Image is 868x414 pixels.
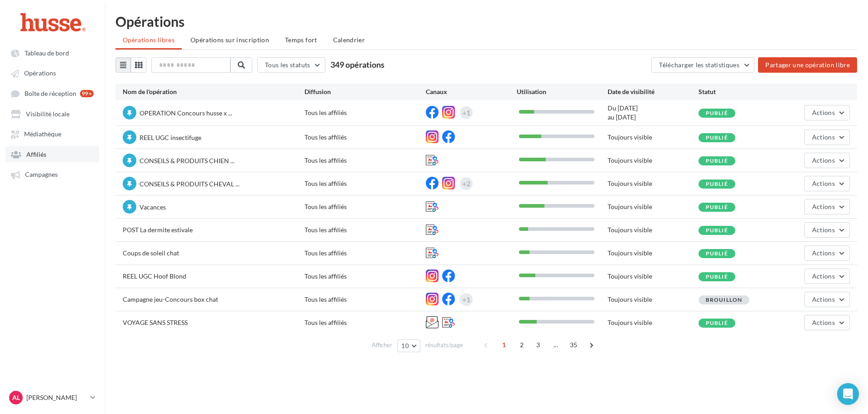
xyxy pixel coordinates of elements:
button: 10 [397,339,420,352]
div: Tous les affiliés [304,225,426,234]
div: Toujours visible [608,249,698,258]
button: Actions [804,222,850,238]
span: Actions [812,109,835,116]
div: Toujours visible [608,179,698,188]
div: +1 [462,293,470,306]
div: Opérations [115,15,857,28]
span: Opérations sur inscription [190,36,269,44]
span: Publié [706,134,728,141]
button: Actions [804,153,850,168]
span: POST La dermite estivale [123,226,193,234]
button: Actions [804,105,850,120]
div: Tous les affiliés [304,108,426,117]
a: Campagnes [5,166,99,182]
span: Temps fort [285,36,317,44]
span: CONSEILS & PRODUITS CHEVAL ... [140,180,239,188]
div: Tous les affiliés [304,156,426,165]
button: Actions [804,245,850,261]
span: Visibilité locale [26,110,70,118]
span: Télécharger les statistiques [659,61,739,69]
p: [PERSON_NAME] [26,393,87,402]
span: Publié [706,227,728,234]
span: CONSEILS & PRODUITS CHIEN ... [140,157,234,165]
div: Toujours visible [608,272,698,281]
span: Publié [706,157,728,164]
span: Actions [812,203,835,210]
div: +2 [462,177,470,190]
div: Diffusion [304,87,426,96]
div: Toujours visible [608,318,698,327]
span: REEL UGC insectifuge [140,134,201,141]
div: Tous les affiliés [304,249,426,258]
span: Calendrier [333,36,365,44]
span: VOYAGE SANS STRESS [123,319,188,326]
div: Tous les affiliés [304,179,426,188]
a: Visibilité locale [5,105,99,122]
span: résultats/page [425,341,463,349]
span: Actions [812,272,835,280]
div: Utilisation [517,87,608,96]
span: Actions [812,226,835,234]
button: Actions [804,199,850,214]
a: Boîte de réception 99+ [5,85,99,102]
div: Toujours visible [608,133,698,142]
span: Vacances [140,203,166,211]
span: Afficher [372,341,392,349]
button: Tous les statuts [257,57,325,73]
span: Actions [812,319,835,326]
button: Actions [804,269,850,284]
button: Actions [804,315,850,330]
span: Coups de soleil chat [123,249,179,257]
span: Publié [706,319,728,326]
span: 1 [497,338,511,352]
button: Actions [804,130,850,145]
div: Tous les affiliés [304,318,426,327]
span: 2 [514,338,529,352]
span: Publié [706,273,728,280]
span: Publié [706,204,728,210]
span: Publié [706,180,728,187]
span: 349 opérations [330,60,384,70]
button: Actions [804,292,850,307]
span: Brouillon [706,296,743,303]
span: Affiliés [26,150,46,158]
span: Campagnes [25,171,58,179]
div: Nom de l'opération [123,87,304,96]
span: AL [12,393,20,402]
span: Actions [812,180,835,187]
span: Campagne jeu-Concours box chat [123,295,218,303]
div: Tous les affiliés [304,202,426,211]
a: Tableau de bord [5,45,99,61]
div: Canaux [426,87,517,96]
span: 10 [401,342,409,349]
button: Actions [804,176,850,191]
span: ... [549,338,563,352]
span: Tableau de bord [25,49,69,57]
button: Télécharger les statistiques [651,57,754,73]
span: REEL UGC Hoof Blond [123,272,186,280]
a: Médiathèque [5,125,99,142]
div: Open Intercom Messenger [837,383,859,405]
div: Statut [698,87,789,96]
span: Médiathèque [24,130,61,138]
div: Date de visibilité [608,87,698,96]
a: AL [PERSON_NAME] [7,389,97,406]
div: +1 [462,106,470,119]
span: Boîte de réception [25,90,76,97]
a: Opérations [5,65,99,81]
div: 99+ [80,90,94,97]
div: Tous les affiliés [304,272,426,281]
span: Actions [812,156,835,164]
div: Tous les affiliés [304,295,426,304]
button: Partager une opération libre [758,57,857,73]
span: OPERATION Concours husse x ... [140,109,232,117]
div: Toujours visible [608,295,698,304]
span: Opérations [24,70,56,77]
span: Publié [706,250,728,257]
div: Toujours visible [608,202,698,211]
span: Actions [812,249,835,257]
span: Actions [812,133,835,141]
span: 35 [566,338,581,352]
span: Publié [706,110,728,116]
div: Toujours visible [608,156,698,165]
